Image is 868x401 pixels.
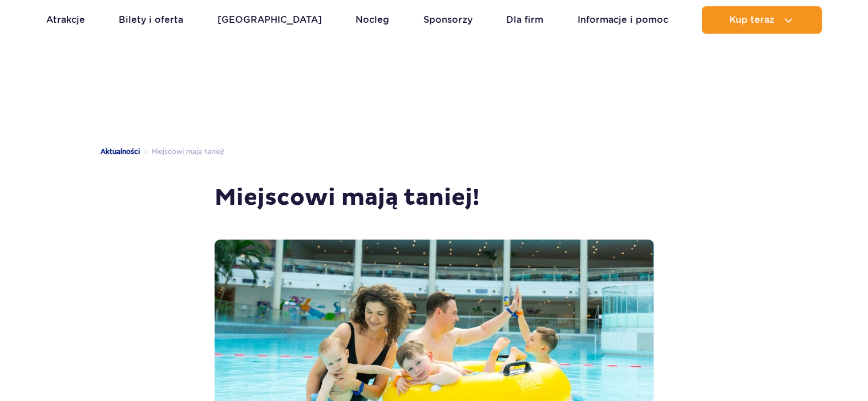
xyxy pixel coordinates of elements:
[217,6,322,34] a: [GEOGRAPHIC_DATA]
[140,146,225,157] li: Miejscowi mają taniej!
[702,6,822,34] button: Kup teraz
[356,6,389,34] a: Nocleg
[506,6,543,34] a: Dla firm
[423,6,473,34] a: Sponsorzy
[215,184,654,212] h1: Miejscowi mają taniej!
[46,6,85,34] a: Atrakcje
[578,6,668,34] a: Informacje i pomoc
[729,15,774,25] span: Kup teraz
[119,6,183,34] a: Bilety i oferta
[100,146,140,157] a: Aktualności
